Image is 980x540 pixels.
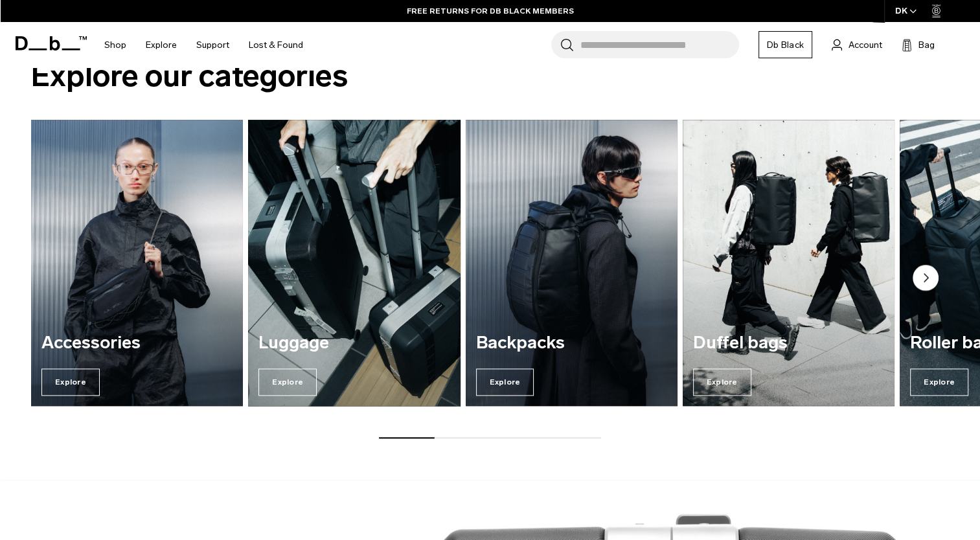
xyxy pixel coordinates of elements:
[248,120,460,406] div: 2 / 7
[258,368,317,396] span: Explore
[31,53,949,99] h2: Explore our categories
[249,22,303,68] a: Lost & Found
[104,22,126,68] a: Shop
[693,333,884,353] h3: Duffel bags
[31,120,243,406] a: Accessories Explore
[918,38,935,52] span: Bag
[466,120,678,406] div: 3 / 7
[913,265,939,293] button: Next slide
[31,120,243,406] div: 1 / 7
[758,31,812,58] a: Db Black
[95,22,313,68] nav: Main Navigation
[196,22,229,68] a: Support
[146,22,177,68] a: Explore
[902,37,935,52] button: Bag
[683,120,895,406] div: 4 / 7
[910,368,968,396] span: Explore
[248,120,460,406] a: Luggage Explore
[683,120,895,406] a: Duffel bags Explore
[41,368,100,396] span: Explore
[849,38,882,52] span: Account
[476,333,667,353] h3: Backpacks
[407,5,574,17] a: FREE RETURNS FOR DB BLACK MEMBERS
[832,37,882,52] a: Account
[476,368,534,396] span: Explore
[41,333,233,353] h3: Accessories
[693,368,751,396] span: Explore
[258,333,450,353] h3: Luggage
[466,120,678,406] a: Backpacks Explore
